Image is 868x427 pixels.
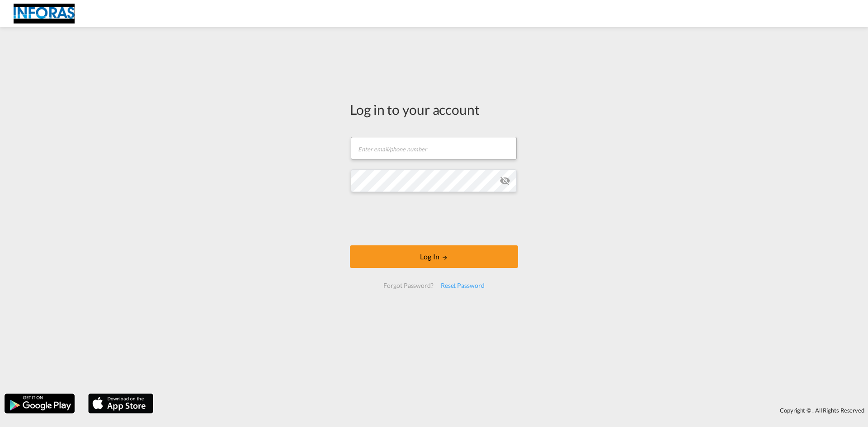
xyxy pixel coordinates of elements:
[14,4,75,24] img: eff75c7098ee11eeb65dd1c63e392380.jpg
[4,393,75,414] img: google.png
[380,277,437,294] div: Forgot Password?
[350,245,518,268] button: LOGIN
[351,137,517,160] input: Enter email/phone number
[437,277,488,294] div: Reset Password
[87,393,154,414] img: apple.png
[500,175,510,186] md-icon: icon-eye-off
[350,100,518,119] div: Log in to your account
[158,403,868,418] div: Copyright © . All Rights Reserved
[365,201,503,236] iframe: reCAPTCHA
